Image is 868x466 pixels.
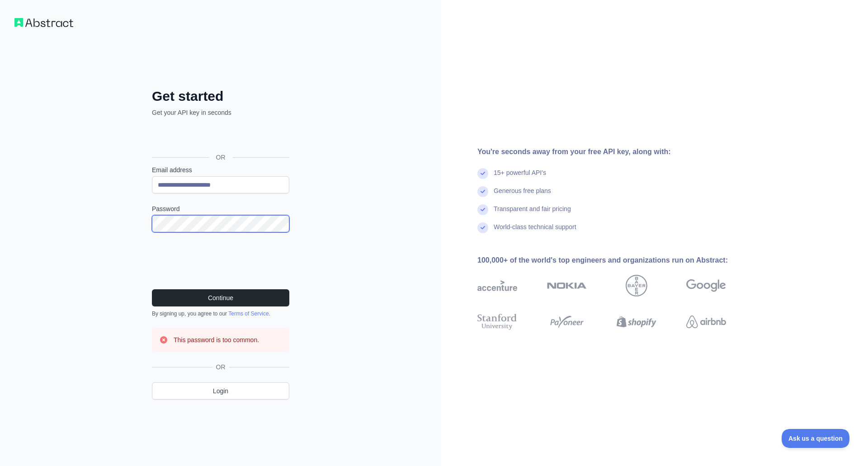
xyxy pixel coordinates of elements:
[494,204,571,222] div: Transparent and fair pricing
[477,186,488,197] img: check mark
[477,146,755,157] div: You're seconds away from your free API key, along with:
[477,255,755,266] div: 100,000+ of the world's top engineers and organizations run on Abstract:
[152,204,289,213] label: Password
[152,289,289,306] button: Continue
[686,312,726,332] img: airbnb
[147,127,292,147] iframe: Sign in with Google Button
[626,275,647,297] img: bayer
[547,275,587,297] img: nokia
[477,168,488,179] img: check mark
[494,186,551,204] div: Generous free plans
[209,153,233,162] span: OR
[547,312,587,332] img: payoneer
[494,168,546,186] div: 15+ powerful API's
[686,275,726,297] img: google
[152,310,289,317] div: By signing up, you agree to our .
[494,222,576,240] div: World-class technical support
[477,312,517,332] img: stanford university
[152,243,289,278] iframe: reCAPTCHA
[152,165,289,174] label: Email address
[152,88,289,104] h2: Get started
[477,275,517,297] img: accenture
[228,311,269,317] a: Terms of Service
[617,312,656,332] img: shopify
[477,222,488,233] img: check mark
[152,382,289,400] a: Login
[14,18,73,27] img: Workflow
[212,362,229,372] span: OR
[782,429,850,448] iframe: Toggle Customer Support
[152,108,289,117] p: Get your API key in seconds
[174,335,259,344] h3: This password is too common.
[477,204,488,215] img: check mark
